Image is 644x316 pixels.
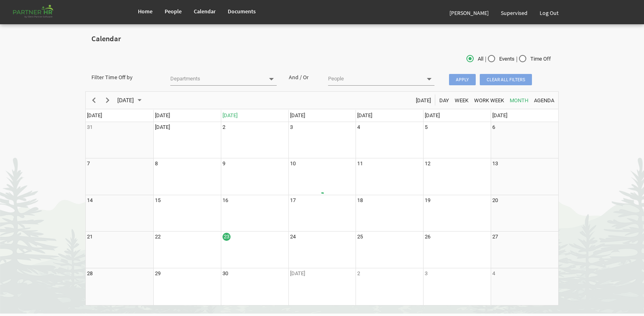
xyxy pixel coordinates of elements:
[401,53,559,65] div: | |
[449,74,476,85] span: Apply
[534,2,565,24] a: Log Out
[283,73,322,81] div: And / Or
[91,35,553,43] h2: Calendar
[488,55,515,63] span: Events
[194,8,216,15] span: Calendar
[466,55,483,63] span: All
[228,8,256,15] span: Documents
[138,8,153,15] span: Home
[170,73,264,84] input: Departments
[85,73,164,81] div: Filter Time Off by
[165,8,182,15] span: People
[480,74,532,85] span: Clear all filters
[501,9,527,17] span: Supervised
[495,2,534,24] a: Supervised
[328,73,422,84] input: People
[519,55,551,63] span: Time Off
[85,91,559,305] schedule: of September 2025
[443,2,495,24] a: [PERSON_NAME]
